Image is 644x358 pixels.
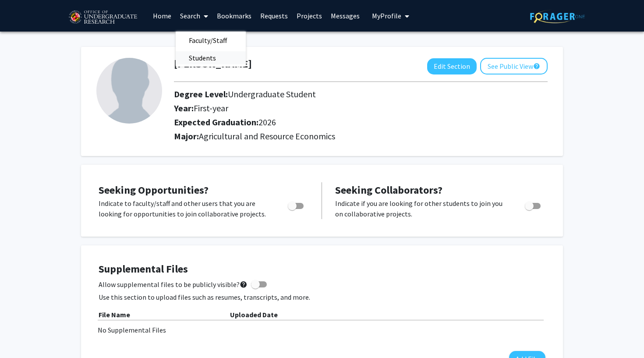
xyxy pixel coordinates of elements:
a: Requests [256,0,292,31]
p: Indicate if you are looking for other students to join you on collaborative projects. [335,198,508,219]
span: Seeking Opportunities? [99,183,209,197]
h1: [PERSON_NAME] [174,58,252,71]
img: ForagerOne Logo [530,10,585,23]
p: Use this section to upload files such as resumes, transcripts, and more. [99,292,545,302]
span: Undergraduate Student [228,89,316,99]
mat-icon: help [240,279,248,290]
p: Indicate to faculty/staff and other users that you are looking for opportunities to join collabor... [99,198,271,219]
a: Faculty/Staff [176,34,246,47]
button: Edit Section [427,58,477,74]
button: See Public View [480,58,548,74]
a: Search [176,0,212,31]
mat-icon: help [533,61,540,71]
h2: Expected Graduation: [174,117,499,128]
span: Allow supplemental files to be publicly visible? [99,279,248,290]
a: Home [149,0,176,31]
img: Profile Picture [96,58,162,124]
span: First-year [194,103,228,113]
a: Bookmarks [212,0,256,31]
b: Uploaded Date [230,310,278,319]
span: Faculty/Staff [176,32,240,49]
a: Messages [326,0,364,31]
img: University of Maryland Logo [66,7,140,28]
div: Toggle [521,198,545,211]
span: My Profile [372,11,401,20]
h4: Supplemental Files [99,263,545,276]
div: Toggle [284,198,308,211]
h2: Year: [174,103,499,113]
span: 2026 [258,117,276,128]
span: Students [176,49,229,67]
h2: Degree Level: [174,89,499,99]
span: Agricultural and Resource Economics [199,131,335,142]
span: Seeking Collaborators? [335,183,442,197]
h2: Major: [174,131,548,142]
a: Projects [292,0,326,31]
a: Students [176,51,246,64]
iframe: Chat [7,319,37,351]
b: File Name [99,310,130,319]
div: No Supplemental Files [98,325,546,335]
